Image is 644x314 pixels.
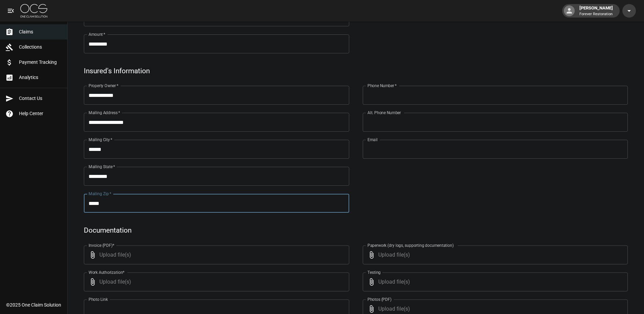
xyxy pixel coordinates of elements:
div: [PERSON_NAME] [577,5,616,17]
span: Upload file(s) [99,245,331,264]
label: Mailing Address [89,110,120,115]
img: ocs-logo-white-transparent.png [20,4,47,18]
span: Payment Tracking [19,59,62,66]
label: Amount [89,31,105,37]
label: Photos (PDF) [367,296,391,302]
span: Contact Us [19,95,62,102]
label: Paperwork (dry logs, supporting documentation) [367,242,454,248]
label: Testing [367,269,381,275]
span: Claims [19,28,62,35]
div: © 2025 One Claim Solution [6,302,61,308]
label: Mailing City [89,137,113,142]
span: Upload file(s) [378,245,610,264]
label: Email [367,137,378,142]
label: Invoice (PDF)* [89,242,115,248]
label: Photo Link [89,296,108,302]
p: Forever Restoration [579,11,613,17]
span: Analytics [19,74,62,81]
label: Work Authorization* [89,269,125,275]
button: open drawer [4,4,18,18]
label: Phone Number [367,83,397,88]
span: Upload file(s) [378,272,610,291]
span: Upload file(s) [99,272,331,291]
label: Mailing State [89,164,115,169]
label: Mailing Zip [89,191,112,197]
label: Property Owner [89,83,119,88]
span: Help Center [19,110,62,117]
span: Collections [19,44,62,51]
label: Alt. Phone Number [367,110,401,115]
